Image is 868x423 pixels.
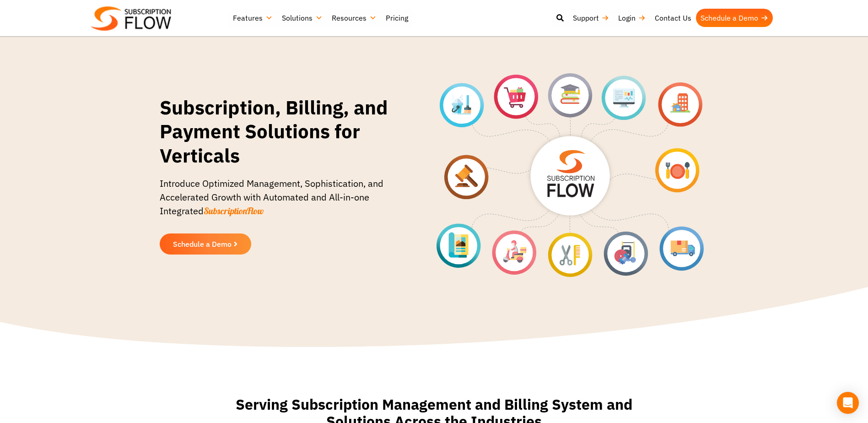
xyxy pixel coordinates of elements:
[160,96,409,168] h1: Subscription, Billing, and Payment Solutions for Verticals
[650,9,696,27] a: Contact Us
[160,177,409,227] p: Introduce Optimized Management, Sophistication, and Accelerated Growth with Automated and All-in-...
[173,240,232,248] span: Schedule a Demo
[228,9,277,27] a: Features
[381,9,413,27] a: Pricing
[327,9,381,27] a: Resources
[614,9,650,27] a: Login
[568,9,614,27] a: Support
[277,9,327,27] a: Solutions
[437,73,704,277] img: Industries-banner
[696,9,773,27] a: Schedule a Demo
[204,205,264,217] span: SubscriptionFlow
[91,6,171,31] img: Subscriptionflow
[837,392,859,414] div: Open Intercom Messenger
[160,233,251,255] a: Schedule a Demo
